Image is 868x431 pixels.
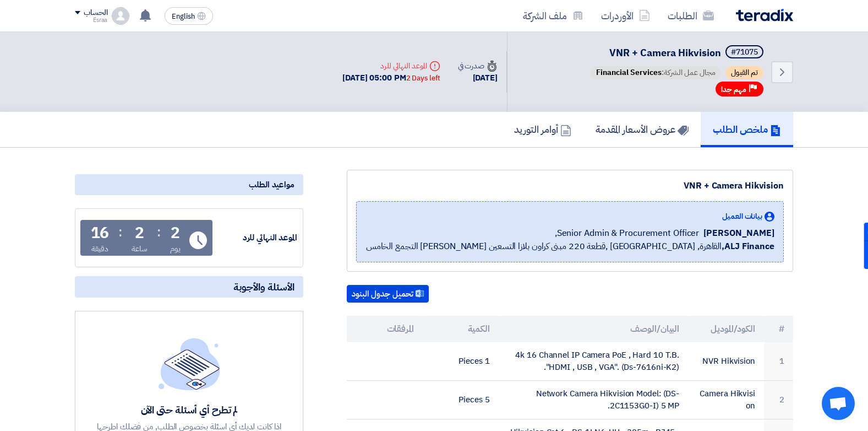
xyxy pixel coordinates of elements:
span: الأسئلة والأجوبة [233,281,294,293]
h5: VNR + Camera Hikvision [588,45,766,61]
span: بيانات العميل [722,211,762,222]
td: 2 [764,380,793,419]
a: ملخص الطلب [701,112,793,147]
div: : [118,222,122,242]
div: الحساب [84,8,107,18]
span: مهم جدا [721,84,746,95]
a: أوامر التوريد [502,112,583,147]
td: Camera Hikvision [688,380,764,419]
div: الموعد النهائي للرد [342,60,440,72]
th: الكمية [423,316,499,342]
img: Teradix logo [736,9,793,21]
td: 4k 16 Channel IP Camera PoE , Hard 10 T.B. "HDMI , USB , VGA". (Ds-7616ni-K2). [499,342,689,381]
span: Financial Services [596,67,662,78]
img: empty_state_list.svg [159,338,220,390]
div: الموعد النهائي للرد [215,231,297,244]
td: 1 [764,342,793,381]
div: يوم [170,243,181,255]
div: Esraa [75,17,107,23]
h5: أوامر التوريد [514,123,571,136]
button: English [165,7,213,25]
div: : [157,222,161,242]
th: المرفقات [347,316,423,342]
a: الطلبات [659,3,723,29]
span: VNR + Camera Hikvision [609,45,721,60]
div: 2 [171,225,180,241]
td: 5 Pieces [423,380,499,419]
span: تم القبول [725,66,763,79]
div: دقيقة [91,243,108,255]
span: مجال عمل الشركة: [591,66,721,79]
span: القاهرة, [GEOGRAPHIC_DATA] ,قطعة 220 مبنى كراون بلازا التسعين [PERSON_NAME] التجمع الخامس [366,240,774,253]
span: Senior Admin & Procurement Officer, [555,227,700,240]
div: 2 Days left [406,73,440,84]
span: English [172,13,195,20]
div: 16 [91,225,110,241]
div: [DATE] 05:00 PM [342,72,440,84]
div: ساعة [132,243,148,255]
a: Open chat [822,387,855,420]
a: الأوردرات [592,3,659,29]
img: profile_test.png [112,7,129,25]
div: مواعيد الطلب [75,174,303,195]
div: صدرت في [458,60,498,72]
a: ملف الشركة [514,3,592,29]
h5: ملخص الطلب [713,123,781,136]
b: ALJ Finance, [722,240,774,253]
div: VNR + Camera Hikvision [356,179,784,192]
th: الكود/الموديل [688,316,764,342]
div: #71075 [731,49,758,56]
td: 1 Pieces [423,342,499,381]
td: NVR Hikvision [688,342,764,381]
h5: عروض الأسعار المقدمة [596,123,689,136]
div: لم تطرح أي أسئلة حتى الآن [96,403,283,416]
span: [PERSON_NAME] [703,227,774,240]
th: البيان/الوصف [499,316,689,342]
div: 2 [135,225,144,241]
td: Network Camera Hikvision Model: (DS-2C1153G0-I) 5 MP. [499,380,689,419]
a: عروض الأسعار المقدمة [583,112,701,147]
th: # [764,316,793,342]
button: تحميل جدول البنود [347,285,429,303]
div: [DATE] [458,72,498,84]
